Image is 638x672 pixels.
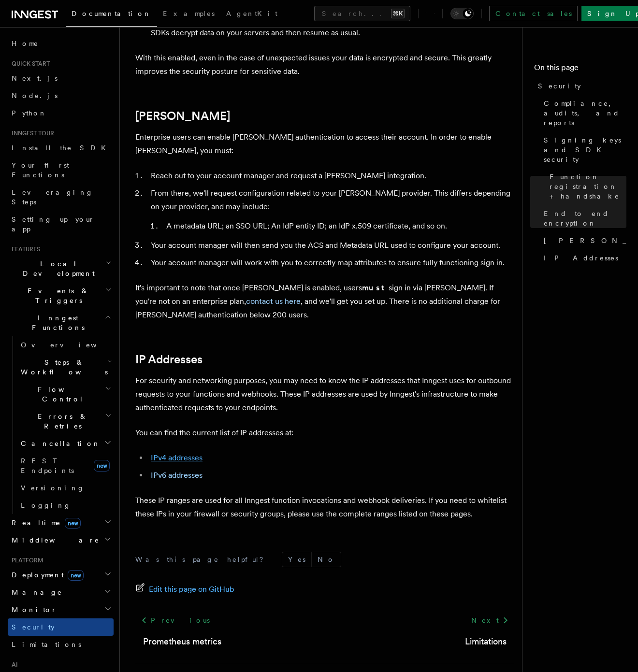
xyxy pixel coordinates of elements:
span: Next.js [12,74,58,82]
a: Your first Functions [8,157,114,184]
button: Yes [282,552,311,567]
span: Inngest Functions [8,313,104,332]
span: new [65,518,81,529]
span: Overview [21,341,120,349]
span: Cancellation [17,439,101,448]
span: IP Addresses [544,253,618,263]
span: Errors & Retries [17,412,105,431]
span: Security [538,81,581,91]
a: Node.js [8,87,114,104]
span: Manage [8,587,62,597]
li: Your account manager will then send you the ACS and Metadata URL used to configure your account. [148,239,514,252]
a: Signing keys and SDK security [540,131,626,168]
a: [PERSON_NAME] [540,232,626,249]
span: Logging [21,501,71,509]
a: IP Addresses [540,249,626,267]
a: Contact sales [489,6,578,21]
span: Function registration + handshake [550,172,626,201]
span: Home [12,39,39,48]
span: Your first Functions [12,161,69,179]
a: Setting up your app [8,211,114,238]
a: Examples [157,3,220,26]
span: new [94,460,110,472]
span: Leveraging Steps [12,188,93,206]
span: Documentation [72,10,151,17]
button: Monitor [8,601,114,618]
a: IPv4 addresses [151,453,203,462]
a: End to end encryption [540,205,626,232]
span: Python [12,109,47,117]
span: Quick start [8,60,50,68]
a: Security [8,618,114,636]
button: Toggle dark mode [450,8,474,19]
a: Previous [135,612,215,629]
span: Edit this page on GitHub [149,583,234,596]
span: Versioning [21,484,85,492]
button: Cancellation [17,435,114,452]
span: Examples [163,10,215,17]
button: Inngest Functions [8,309,114,336]
button: Local Development [8,255,114,282]
a: Prometheus metrics [143,635,221,648]
button: Search...⌘K [314,6,410,21]
a: Next.js [8,70,114,87]
a: Function registration + handshake [546,168,626,205]
a: Edit this page on GitHub [135,583,234,596]
span: Inngest tour [8,129,54,137]
div: Inngest Functions [8,336,114,514]
p: Was this page helpful? [135,555,270,564]
a: [PERSON_NAME] [135,109,230,123]
strong: must [362,283,389,292]
a: Home [8,35,114,52]
button: Deploymentnew [8,566,114,584]
p: It's important to note that once [PERSON_NAME] is enabled, users sign in via [PERSON_NAME]. If yo... [135,281,514,322]
p: Enterprise users can enable [PERSON_NAME] authentication to access their account. In order to ena... [135,130,514,157]
button: Flow Control [17,381,114,408]
li: A metadata URL; an SSO URL; An IdP entity ID; an IdP x.509 certificate, and so on. [163,219,514,233]
span: Steps & Workflows [17,357,108,377]
a: Versioning [17,479,114,497]
span: Local Development [8,259,105,278]
button: Manage [8,584,114,601]
h4: On this page [534,62,626,77]
a: Compliance, audits, and reports [540,95,626,131]
a: Install the SDK [8,139,114,157]
a: Python [8,104,114,122]
li: Your account manager will work with you to correctly map attributes to ensure fully functioning s... [148,256,514,270]
a: AgentKit [220,3,283,26]
a: IP Addresses [135,353,203,366]
button: Events & Triggers [8,282,114,309]
span: REST Endpoints [21,457,74,474]
a: Overview [17,336,114,354]
span: Limitations [12,641,81,648]
a: Leveraging Steps [8,184,114,211]
span: Middleware [8,535,100,545]
span: Node.js [12,92,58,100]
a: REST Endpointsnew [17,452,114,479]
button: Errors & Retries [17,408,114,435]
a: Limitations [8,636,114,653]
span: Deployment [8,570,84,580]
span: Compliance, audits, and reports [544,99,626,128]
span: Events & Triggers [8,286,105,305]
li: Reach out to your account manager and request a [PERSON_NAME] integration. [148,169,514,183]
a: Limitations [465,635,507,648]
a: Next [465,612,514,629]
span: Setting up your app [12,215,95,233]
kbd: ⌘K [391,9,405,18]
a: Logging [17,497,114,514]
span: Features [8,245,40,253]
button: Steps & Workflows [17,354,114,381]
span: Platform [8,557,43,564]
a: contact us here [246,297,301,306]
li: From there, we'll request configuration related to your [PERSON_NAME] provider. This differs depe... [148,186,514,233]
p: With this enabled, even in the case of unexpected issues your data is encrypted and secure. This ... [135,51,514,78]
span: new [68,570,84,581]
p: These IP ranges are used for all Inngest function invocations and webhook deliveries. If you need... [135,494,514,521]
a: Documentation [66,3,157,27]
p: You can find the current list of IP addresses at: [135,426,514,440]
span: AgentKit [226,10,277,17]
button: Middleware [8,531,114,549]
a: Security [534,77,626,95]
span: End to end encryption [544,209,626,228]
